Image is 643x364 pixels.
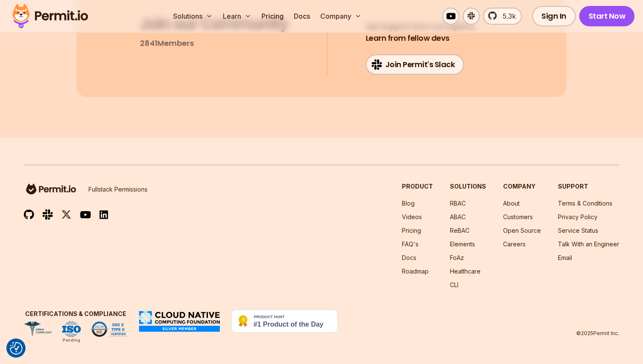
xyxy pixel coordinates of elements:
a: ReBAC [450,227,469,234]
a: Email [558,254,572,261]
a: Join Permit's Slack [366,54,464,75]
a: Careers [503,240,526,248]
a: Start Now [579,6,635,26]
a: FAQ's [402,240,418,248]
a: Terms & Conditions [558,200,612,207]
h3: Solutions [450,182,486,191]
p: © 2025 Permit Inc. [576,330,619,337]
a: Docs [402,254,416,261]
h3: Certifications & Compliance [24,310,128,318]
a: Pricing [258,8,287,25]
p: 2841 Members [140,37,194,49]
a: Videos [402,213,422,220]
a: Pricing [402,227,421,234]
a: Elements [450,240,475,248]
a: Sign In [532,6,576,26]
button: Learn [219,8,255,25]
a: Roadmap [402,268,429,275]
a: Talk With an Engineer [558,240,619,248]
h3: Company [503,182,541,191]
a: Blog [402,200,415,207]
img: youtube [80,210,91,220]
button: Solutions [170,8,216,25]
div: Pending [63,337,80,344]
a: Healthcare [450,268,481,275]
span: 5.3k [498,11,516,21]
img: SOC [91,322,128,337]
a: 5.3k [483,8,522,25]
img: Permit logo [9,2,92,31]
a: CLI [450,281,458,288]
img: Revisit consent button [10,342,23,355]
a: FoAz [450,254,464,261]
button: Company [317,8,365,25]
img: slack [43,209,53,220]
a: Privacy Policy [558,213,597,220]
a: Service Status [558,227,598,234]
img: Permit.io - Never build permissions again | Product Hunt [231,310,338,333]
a: RBAC [450,200,466,207]
a: Docs [290,8,313,25]
img: linkedin [100,210,108,220]
button: Consent Preferences [10,342,23,355]
img: ISO [62,322,81,337]
img: github [24,209,34,220]
h3: Support [558,182,619,191]
a: Customers [503,213,533,220]
img: HIPAA [24,322,52,337]
img: logo [24,182,78,196]
h3: Product [402,182,433,191]
img: twitter [61,209,71,220]
a: Open Source [503,227,541,234]
a: About [503,200,520,207]
a: ABAC [450,213,466,220]
p: Fullstack Permissions [88,185,148,194]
